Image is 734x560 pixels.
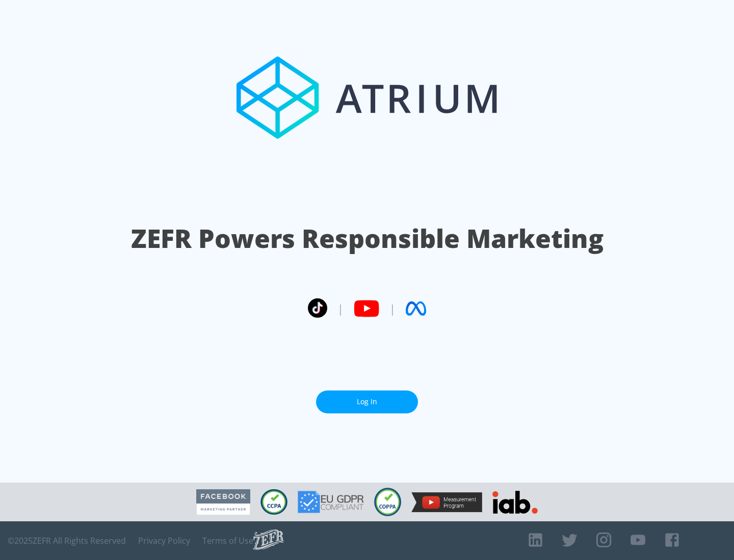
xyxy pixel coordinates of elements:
img: Facebook Marketing Partner [196,489,250,515]
img: CCPA Compliant [260,489,287,515]
img: IAB [492,491,538,514]
img: GDPR Compliant [298,491,364,513]
img: COPPA Compliant [374,488,401,516]
span: | [337,301,344,316]
a: Log In [316,390,418,413]
span: © 2025 ZEFR All Rights Reserved [8,536,126,546]
h1: ZEFR Powers Responsible Marketing [131,221,604,256]
span: | [389,301,396,316]
a: Privacy Policy [138,536,190,546]
img: YouTube Measurement Program [411,492,482,512]
a: Terms of Use [202,536,253,546]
